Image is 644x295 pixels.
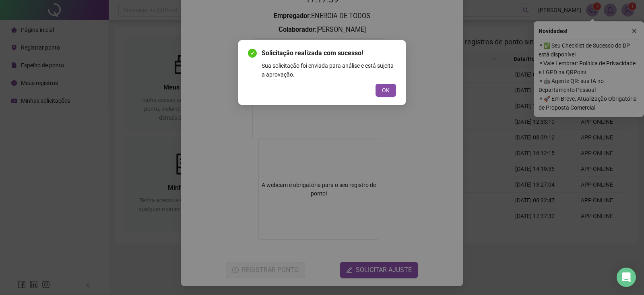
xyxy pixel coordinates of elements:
[262,48,396,58] span: Solicitação realizada com sucesso!
[262,61,396,79] div: Sua solicitação foi enviada para análise e está sujeita a aprovação.
[248,49,257,58] span: check-circle
[382,86,390,95] span: OK
[376,84,396,97] button: OK
[617,268,636,287] div: Open Intercom Messenger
